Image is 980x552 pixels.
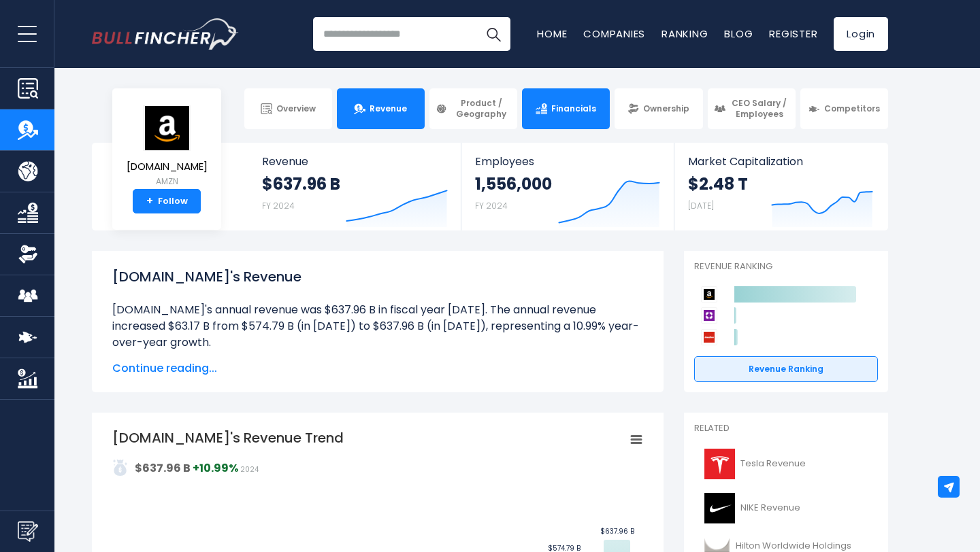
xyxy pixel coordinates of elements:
[451,98,511,119] span: Product / Geography
[702,449,736,479] img: TSLA logo
[276,103,316,114] span: Overview
[146,195,153,207] strong: +
[701,286,717,303] img: Amazon.com competitors logo
[244,88,332,129] a: Overview
[688,173,748,194] strong: $2.48 T
[193,460,238,476] strong: +10.99%
[688,200,714,211] small: [DATE]
[126,105,208,190] a: [DOMAIN_NAME] AMZN
[262,200,295,211] small: FY 2024
[112,302,643,351] li: [DOMAIN_NAME]'s annual revenue was $637.96 B in fiscal year [DATE]. The annual revenue increased ...
[112,360,643,377] span: Continue reading...
[429,88,517,129] a: Product / Geography
[92,18,239,50] img: Bullfincher logo
[702,493,736,523] img: NKE logo
[688,155,873,168] span: Market Capitalization
[708,88,796,129] a: CEO Salary / Employees
[112,428,344,447] tspan: [DOMAIN_NAME]'s Revenue Trend
[824,103,880,114] span: Competitors
[92,18,238,50] a: Go to homepage
[615,88,702,129] a: Ownership
[643,103,689,114] span: Ownership
[522,88,610,129] a: Financials
[800,88,888,129] a: Competitors
[834,17,888,51] a: Login
[701,329,717,345] img: AutoZone competitors logo
[475,173,552,194] strong: 1,556,000
[694,489,878,527] a: NIKE Revenue
[694,423,878,434] p: Related
[370,103,407,114] span: Revenue
[127,175,208,188] small: AMZN
[701,307,717,324] img: Wayfair competitors logo
[694,261,878,273] p: Revenue Ranking
[262,173,340,194] strong: $637.96 B
[112,266,643,287] h1: [DOMAIN_NAME]'s Revenue
[551,103,596,114] span: Financials
[127,161,208,173] span: [DOMAIN_NAME]
[537,27,567,41] a: Home
[112,460,129,476] img: addasd
[476,17,510,51] button: Search
[661,27,708,41] a: Ranking
[135,460,191,476] strong: $637.96 B
[600,526,634,536] text: $637.96 B
[724,27,753,41] a: Blog
[694,445,878,483] a: Tesla Revenue
[337,88,425,129] a: Revenue
[475,200,508,211] small: FY 2024
[18,244,38,264] img: Ownership
[674,143,887,230] a: Market Capitalization $2.48 T [DATE]
[475,155,659,168] span: Employees
[694,356,878,382] a: Revenue Ranking
[461,143,673,230] a: Employees 1,556,000 FY 2024
[262,155,448,168] span: Revenue
[769,27,817,41] a: Register
[133,189,201,213] a: +Follow
[730,98,789,119] span: CEO Salary / Employees
[248,143,461,230] a: Revenue $637.96 B FY 2024
[583,27,645,41] a: Companies
[240,464,259,475] span: 2024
